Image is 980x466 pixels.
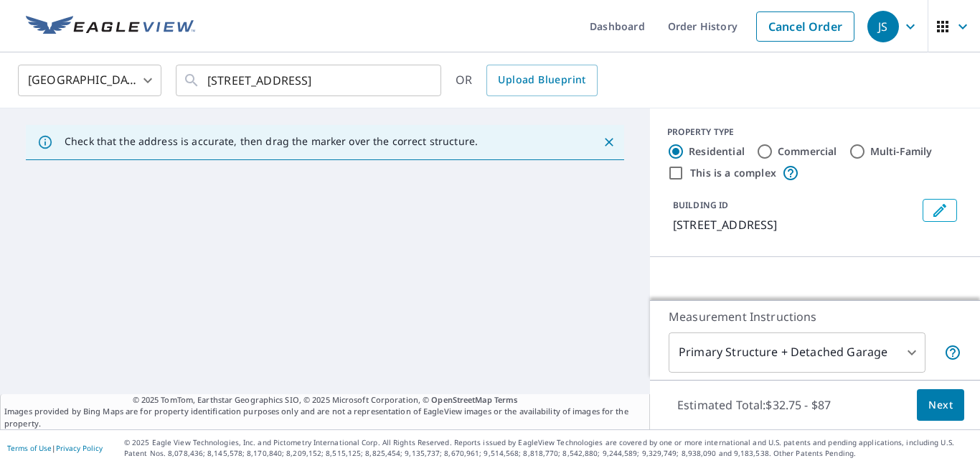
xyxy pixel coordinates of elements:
[870,144,933,159] label: Multi-Family
[56,443,103,453] a: Privacy Policy
[923,199,957,222] button: Edit building 1
[917,389,964,421] button: Next
[778,144,837,159] label: Commercial
[666,389,842,421] p: Estimated Total: $32.75 - $87
[18,60,161,101] div: [GEOGRAPHIC_DATA]
[673,199,728,211] p: BUILDING ID
[494,394,518,405] a: Terms
[486,65,597,96] a: Upload Blueprint
[26,16,195,37] img: EV Logo
[689,144,745,159] label: Residential
[669,308,961,325] p: Measurement Instructions
[673,216,917,233] p: [STREET_ADDRESS]
[431,394,491,405] a: OpenStreetMap
[456,65,598,96] div: OR
[133,394,518,406] span: © 2025 TomTom, Earthstar Geographics SIO, © 2025 Microsoft Corporation, ©
[867,11,899,42] div: JS
[928,396,953,414] span: Next
[124,437,973,459] p: © 2025 Eagle View Technologies, Inc. and Pictometry International Corp. All Rights Reserved. Repo...
[600,133,618,152] button: Close
[756,11,854,42] a: Cancel Order
[667,126,963,139] div: PROPERTY TYPE
[65,135,478,148] p: Check that the address is accurate, then drag the marker over the correct structure.
[498,71,585,89] span: Upload Blueprint
[669,332,925,373] div: Primary Structure + Detached Garage
[7,444,103,452] p: |
[207,60,412,101] input: Search by address or latitude-longitude
[944,344,961,361] span: Your report will include the primary structure and a detached garage if one exists.
[7,443,52,453] a: Terms of Use
[690,166,776,180] label: This is a complex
